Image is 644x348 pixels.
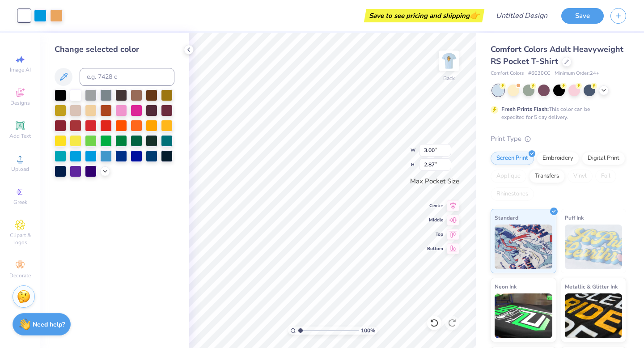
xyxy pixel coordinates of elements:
span: Comfort Colors [491,70,524,77]
input: e.g. 7428 c [80,68,174,86]
span: Add Text [9,132,31,140]
span: Metallic & Glitter Ink [565,282,618,291]
div: Screen Print [491,152,534,165]
span: Image AI [10,66,31,73]
span: Center [427,203,443,209]
strong: Fresh Prints Flash: [501,106,549,113]
span: # 6030CC [528,70,550,77]
div: Rhinestones [491,187,534,201]
div: Transfers [529,170,565,183]
span: Middle [427,217,443,223]
span: Top [427,231,443,238]
img: Back [440,52,458,70]
span: Designs [10,99,30,106]
div: Digital Print [582,152,625,165]
div: Save to see pricing and shipping [366,9,482,22]
div: Change selected color [55,43,174,55]
div: This color can be expedited for 5 day delivery. [501,105,611,121]
img: Metallic & Glitter Ink [565,293,623,338]
div: Print Type [491,134,626,144]
img: Puff Ink [565,225,623,269]
span: Standard [495,213,518,222]
button: Save [561,8,604,24]
span: Neon Ink [495,282,517,291]
span: Puff Ink [565,213,584,222]
span: Greek [13,199,27,206]
div: Applique [491,170,526,183]
div: Back [443,74,455,82]
span: Decorate [9,272,31,279]
input: Untitled Design [489,7,555,25]
span: Minimum Order: 24 + [555,70,599,77]
span: Clipart & logos [4,232,36,246]
span: 100 % [361,327,375,335]
div: Vinyl [568,170,593,183]
div: Embroidery [537,152,579,165]
span: Bottom [427,246,443,252]
span: Upload [11,166,29,173]
img: Neon Ink [495,293,552,338]
span: Comfort Colors Adult Heavyweight RS Pocket T-Shirt [491,44,623,67]
div: Foil [595,170,616,183]
span: 👉 [470,10,479,21]
strong: Need help? [33,320,65,329]
img: Standard [495,225,552,269]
